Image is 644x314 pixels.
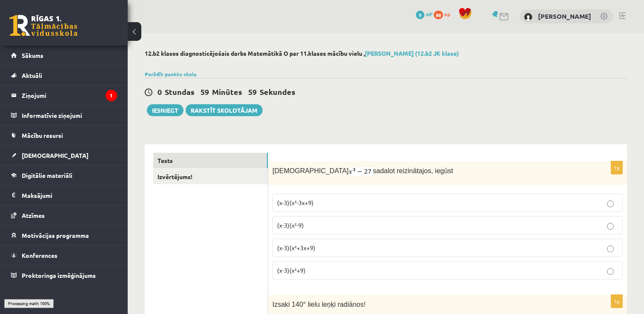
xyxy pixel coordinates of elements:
[260,87,295,97] span: Sekundes
[349,167,373,176] img: ywA5tSdr+AAAAAASUVORK5CYII=
[365,49,459,57] a: [PERSON_NAME] (12.b2 JK klase)
[22,51,43,59] span: Sākums
[22,71,42,79] span: Aktuāli
[145,50,627,57] h2: 12.b2 klases diagnosticējošais darbs Matemātikā O par 11.klases mācību vielu ,
[9,15,77,36] a: Rīgas 1. Tālmācības vidusskola
[200,87,209,97] span: 59
[4,299,54,308] div: Processing math: 100%
[416,11,432,17] a: 9 mP
[272,301,366,308] span: Izsaki 140° lielu leņķi radiānos!
[277,244,315,251] span: (x-3)(x²+3x+9)
[157,87,162,97] span: 0
[106,90,117,101] i: 1
[11,86,117,105] a: Ziņojumi1
[607,268,614,275] input: (x-3)(x²+9)
[272,167,349,174] span: [DEMOGRAPHIC_DATA]
[147,104,183,116] button: Iesniegt
[22,271,96,279] span: Proktoringa izmēģinājums
[611,161,623,174] p: 1p
[277,266,306,274] span: (x-3)(x²+9)
[11,245,117,265] a: Konferences
[607,245,614,252] input: (x-3)(x²+3x+9)
[153,169,268,185] a: Izvērtējums!
[11,66,117,85] a: Aktuāli
[607,200,614,207] input: (x-3)(x²-3x+9)
[22,131,63,139] span: Mācību resursi
[22,211,45,219] span: Atzīmes
[11,166,117,185] a: Digitālie materiāli
[11,126,117,145] a: Mācību resursi
[248,87,257,97] span: 59
[153,153,268,168] a: Tests
[11,226,117,245] a: Motivācijas programma
[277,221,304,229] span: (x-3)(x²-9)
[434,11,454,17] a: 88 xp
[416,11,424,19] span: 9
[22,251,57,259] span: Konferences
[11,206,117,225] a: Atzīmes
[186,104,263,116] a: Rakstīt skolotājam
[426,11,432,17] span: mP
[524,13,532,21] img: Ēriks Kozeris
[607,223,614,230] input: (x-3)(x²-9)
[22,106,117,125] legend: Informatīvie ziņojumi
[22,151,89,159] span: [DEMOGRAPHIC_DATA]
[22,186,117,205] legend: Maksājumi
[22,171,72,179] span: Digitālie materiāli
[11,46,117,65] a: Sākums
[145,71,197,77] a: Parādīt punktu skalu
[22,231,89,239] span: Motivācijas programma
[212,87,242,97] span: Minūtes
[11,186,117,205] a: Maksājumi
[373,167,453,174] span: sadalot reizinātajos, iegūst
[444,11,450,17] span: xp
[11,146,117,165] a: [DEMOGRAPHIC_DATA]
[11,265,117,285] a: Proktoringa izmēģinājums
[611,294,623,308] p: 1p
[277,199,314,206] span: (x-3)(x²-3x+9)
[11,106,117,125] a: Informatīvie ziņojumi
[434,11,443,19] span: 88
[538,12,591,20] a: [PERSON_NAME]
[22,86,117,105] legend: Ziņojumi
[165,87,195,97] span: Stundas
